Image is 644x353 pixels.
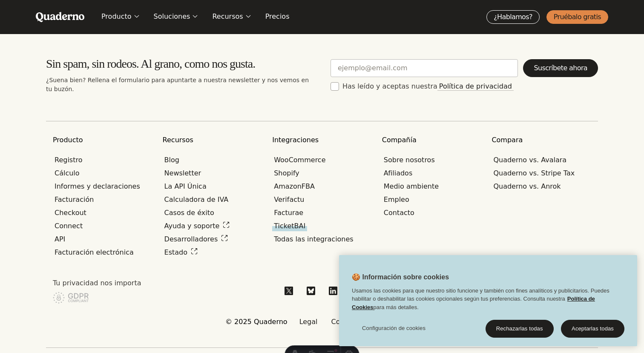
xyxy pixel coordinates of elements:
a: Calculadora de IVA [163,195,230,205]
div: Cookie banner [339,255,637,346]
div: 🍪 Información sobre cookies [339,255,637,346]
a: Shopify [272,169,301,178]
abbr: Fulfillment by Amazon [302,182,315,190]
a: Quaderno vs. Stripe Tax [492,169,576,178]
h2: Compara [492,135,591,145]
a: Legal [298,317,319,327]
a: Desarrolladores [163,235,230,244]
a: Casos de éxito [163,208,216,218]
h2: Integraciones [272,135,372,145]
p: ¿Suena bien? Rellena el formulario para apuntarte a nuestra newsletter y nos vemos en tu buzón. [46,76,313,94]
a: Connect [53,221,84,231]
button: Aceptarlas todas [561,320,624,338]
input: Suscríbete ahora [523,59,598,77]
a: Todas las integraciones [272,235,355,244]
p: Tu privacidad nos importa [53,278,270,288]
button: Configuración de cookies [352,320,436,337]
a: Informes y declaraciones [53,182,142,192]
a: Empleo [382,195,411,205]
a: Quaderno vs. Avalara [492,155,568,165]
a: Estado [163,248,199,258]
div: Usamos las cookies para que nuestro sitio funcione y también con fines analíticos y publicitarios... [339,287,637,316]
a: Configuración de cookies [330,317,419,327]
nav: Site map [53,135,591,327]
a: La API Única [163,182,208,192]
a: Afiliados [382,169,414,178]
a: ¿Hablamos? [486,10,540,24]
h2: Recursos [163,135,262,145]
a: Pruébalo gratis [546,10,608,24]
a: Blog [163,155,181,165]
a: Quaderno vs. Anrok [492,182,562,192]
a: Contacto [382,208,416,218]
a: WooCommerce [272,155,327,165]
a: Cálculo [53,169,81,178]
a: Sobre nosotros [382,155,437,165]
a: Verifactu [272,195,306,205]
h2: 🍪 Información sobre cookies [339,272,449,287]
h2: Compañía [382,135,482,145]
h2: Sin spam, sin rodeos. Al grano, como nos gusta. [46,57,313,71]
a: TicketBAI [272,221,307,231]
a: Política de privacidad [437,82,514,91]
a: AmazonFBA [272,182,316,192]
a: Facturación electrónica [53,248,135,258]
a: Ayuda y soporte [163,221,232,231]
button: Rechazarlas todas [486,320,554,338]
h2: Producto [53,135,152,145]
input: ejemplo@email.com [331,59,518,77]
a: Medio ambiente [382,182,440,192]
a: Política de Cookies [352,296,595,310]
li: © 2025 Quaderno [225,317,287,327]
a: Facturación [53,195,95,205]
a: Newsletter [163,169,203,178]
a: API [53,235,67,244]
a: Checkout [53,208,88,218]
a: Registro [53,155,84,165]
a: Facturae [272,208,305,218]
label: Has leído y aceptas nuestra [342,81,598,92]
